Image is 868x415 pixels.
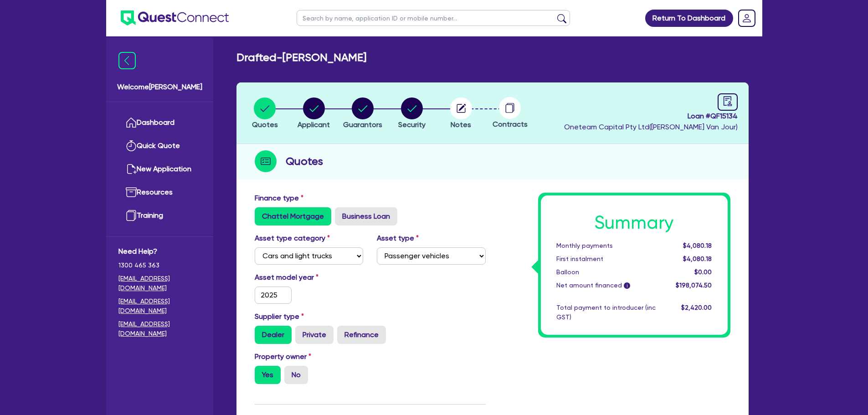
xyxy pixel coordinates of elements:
[556,212,712,234] h1: Summary
[255,366,281,384] label: Yes
[683,255,712,262] span: $4,080.18
[118,204,201,227] a: Training
[284,366,308,384] label: No
[255,207,331,225] label: Chattel Mortgage
[337,326,386,344] label: Refinance
[450,97,473,131] button: Notes
[676,282,712,289] span: $198,074.50
[297,10,570,26] input: Search by name, application ID or mobile number...
[118,261,201,270] span: 1300 465 363
[118,158,201,181] a: New Application
[550,241,663,251] div: Monthly payments
[118,319,201,338] a: [EMAIL_ADDRESS][DOMAIN_NAME]
[118,52,136,69] img: icon-menu-close
[335,207,397,225] label: Business Loan
[118,246,201,257] span: Need Help?
[377,233,419,244] label: Asset type
[723,96,733,106] span: audit
[295,326,334,344] label: Private
[255,150,277,172] img: step-icon
[550,281,663,290] div: Net amount financed
[248,272,370,283] label: Asset model year
[718,93,738,111] a: audit
[118,297,201,316] a: [EMAIL_ADDRESS][DOMAIN_NAME]
[624,282,630,289] span: i
[255,311,304,322] label: Supplier type
[645,10,733,27] a: Return To Dashboard
[286,153,323,169] h2: Quotes
[398,120,426,129] span: Security
[255,233,330,244] label: Asset type category
[343,120,382,129] span: Guarantors
[550,254,663,264] div: First instalment
[398,97,426,131] button: Security
[493,120,528,128] span: Contracts
[118,181,201,204] a: Resources
[255,351,311,362] label: Property owner
[451,120,471,129] span: Notes
[735,6,759,30] a: Dropdown toggle
[126,140,137,151] img: quick-quote
[236,51,366,64] h2: Drafted - [PERSON_NAME]
[564,111,738,122] span: Loan # QF15134
[126,187,137,198] img: resources
[118,111,201,134] a: Dashboard
[118,274,201,293] a: [EMAIL_ADDRESS][DOMAIN_NAME]
[126,210,137,221] img: training
[298,120,330,129] span: Applicant
[681,304,712,311] span: $2,420.00
[255,193,303,204] label: Finance type
[255,326,292,344] label: Dealer
[683,242,712,249] span: $4,080.18
[694,268,712,276] span: $0.00
[126,164,137,174] img: new-application
[297,97,330,131] button: Applicant
[564,123,738,131] span: Oneteam Capital Pty Ltd ( [PERSON_NAME] Van Jour )
[118,134,201,158] a: Quick Quote
[252,97,278,131] button: Quotes
[121,10,229,26] img: quest-connect-logo-blue
[252,120,278,129] span: Quotes
[117,82,202,92] span: Welcome [PERSON_NAME]
[550,267,663,277] div: Balloon
[343,97,383,131] button: Guarantors
[550,303,663,322] div: Total payment to introducer (inc GST)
